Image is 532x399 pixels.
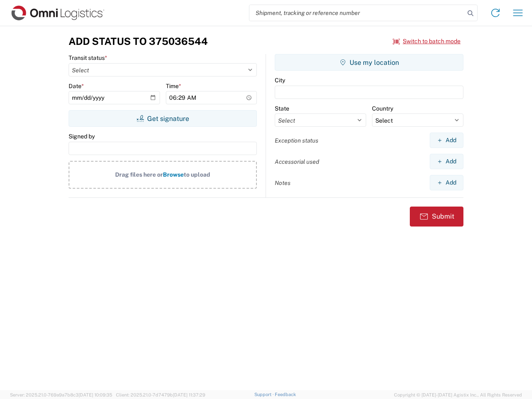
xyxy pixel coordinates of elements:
[372,105,393,112] label: Country
[10,392,112,397] span: Server: 2025.21.0-769a9a7b8c3
[275,158,319,165] label: Accessorial used
[393,34,461,48] button: Switch to batch mode
[394,391,522,399] span: Copyright © [DATE]-[DATE] Agistix Inc., All Rights Reserved
[275,54,463,71] button: Use my location
[275,392,296,397] a: Feedback
[275,137,318,144] label: Exception status
[430,175,463,190] button: Add
[184,171,210,178] span: to upload
[69,133,95,140] label: Signed by
[410,207,463,227] button: Submit
[249,5,465,21] input: Shipment, tracking or reference number
[69,35,208,47] h3: Add Status to 375036544
[116,392,205,397] span: Client: 2025.21.0-7d7479b
[163,171,184,178] span: Browse
[275,179,291,187] label: Notes
[166,82,181,90] label: Time
[173,392,205,397] span: [DATE] 11:37:29
[69,110,257,127] button: Get signature
[275,105,289,112] label: State
[430,133,463,148] button: Add
[69,82,84,90] label: Date
[69,54,107,62] label: Transit status
[254,392,275,397] a: Support
[115,171,163,178] span: Drag files here or
[275,76,285,84] label: City
[430,154,463,169] button: Add
[79,392,112,397] span: [DATE] 10:09:35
